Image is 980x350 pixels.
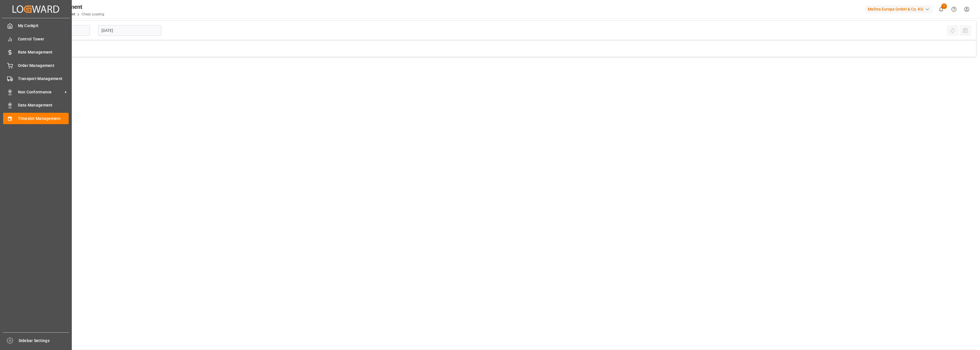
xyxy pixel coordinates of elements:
a: Transport Management [3,73,69,84]
button: Help Center [948,3,960,16]
div: Melitta Europa GmbH & Co. KG [865,5,932,13]
span: Timeslot Management [18,116,69,122]
span: My Cockpit [18,23,69,29]
span: Order Management [18,63,69,69]
span: Transport Management [18,76,69,82]
a: Data Management [3,100,69,111]
span: 1 [941,3,947,9]
span: Data Management [18,102,69,108]
span: Non Conformance [18,89,63,95]
a: My Cockpit [3,20,69,31]
a: Timeslot Management [3,113,69,124]
a: Order Management [3,60,69,71]
a: Rate Management [3,47,69,58]
input: DD-MM-YYYY [98,25,161,36]
button: Melitta Europa GmbH & Co. KG [865,4,935,15]
a: Control Tower [3,33,69,44]
span: Rate Management [18,49,69,55]
span: Sidebar Settings [19,338,70,344]
button: show 1 new notifications [935,3,948,16]
span: Control Tower [18,36,69,42]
